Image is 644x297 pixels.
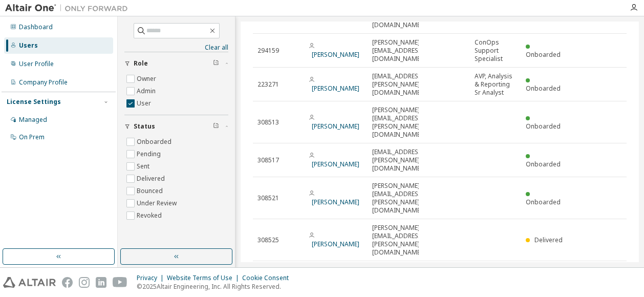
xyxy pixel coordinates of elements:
[312,84,359,93] a: [PERSON_NAME]
[372,106,424,139] span: [PERSON_NAME][EMAIL_ADDRESS][PERSON_NAME][DOMAIN_NAME]
[526,122,561,131] span: Onboarded
[137,73,158,85] label: Owner
[5,3,133,13] img: Altair One
[19,60,54,68] div: User Profile
[19,116,47,124] div: Managed
[7,98,61,106] div: License Settings
[124,52,228,75] button: Role
[137,274,167,282] div: Privacy
[19,78,68,87] div: Company Profile
[137,136,174,148] label: Onboarded
[167,274,242,282] div: Website Terms of Use
[372,72,424,97] span: [EMAIL_ADDRESS][PERSON_NAME][DOMAIN_NAME]
[137,209,164,222] label: Revoked
[137,148,163,160] label: Pending
[372,38,424,63] span: [PERSON_NAME][EMAIL_ADDRESS][DOMAIN_NAME]
[137,160,152,173] label: Sent
[257,80,279,89] span: 223271
[62,277,73,288] img: facebook.svg
[312,50,359,59] a: [PERSON_NAME]
[137,185,165,197] label: Bounced
[372,224,424,257] span: [PERSON_NAME][EMAIL_ADDRESS][PERSON_NAME][DOMAIN_NAME]
[134,122,155,131] span: Status
[534,236,563,244] span: Delivered
[242,274,295,282] div: Cookie Consent
[96,277,106,288] img: linkedin.svg
[526,198,561,206] span: Onboarded
[312,198,359,206] a: [PERSON_NAME]
[526,160,561,168] span: Onboarded
[213,59,219,68] span: Clear filter
[312,122,359,131] a: [PERSON_NAME]
[257,47,279,55] span: 294159
[372,182,424,215] span: [PERSON_NAME][EMAIL_ADDRESS][PERSON_NAME][DOMAIN_NAME]
[137,197,179,209] label: Under Review
[137,97,153,110] label: User
[19,23,53,31] div: Dashboard
[312,160,359,168] a: [PERSON_NAME]
[134,59,148,68] span: Role
[3,277,56,288] img: altair_logo.svg
[213,122,219,131] span: Clear filter
[372,148,424,173] span: [EMAIL_ADDRESS][PERSON_NAME][DOMAIN_NAME]
[124,115,228,138] button: Status
[113,277,127,288] img: youtube.svg
[475,72,517,97] span: AVP, Analysis & Reporting Sr Analyst
[137,85,158,97] label: Admin
[257,118,279,126] span: 308513
[19,133,45,141] div: On Prem
[475,38,517,63] span: ConOps Support Specialist
[257,236,279,244] span: 308525
[79,277,90,288] img: instagram.svg
[124,44,228,52] a: Clear all
[257,156,279,164] span: 308517
[526,50,561,59] span: Onboarded
[137,173,167,185] label: Delivered
[137,282,295,291] p: © 2025 Altair Engineering, Inc. All Rights Reserved.
[19,41,38,50] div: Users
[312,240,359,248] a: [PERSON_NAME]
[526,84,561,93] span: Onboarded
[257,194,279,202] span: 308521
